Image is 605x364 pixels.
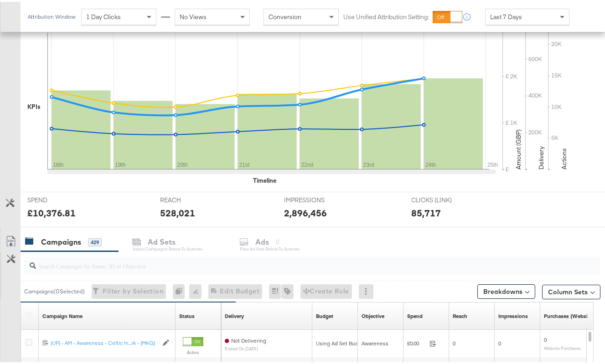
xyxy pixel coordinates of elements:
[179,311,195,318] a: Shows the current state of your Ad Campaign.
[42,311,83,318] div: Campaign Name
[36,251,550,269] input: Search Campaigns by Name, ID or Objective
[490,11,522,19] span: Last 7 Days
[412,205,441,218] div: 85,717
[88,236,102,245] div: 429
[173,282,189,297] div: 0
[453,338,455,345] span: 0
[24,286,85,294] div: Campaigns ( 0 Selected)
[498,311,528,318] a: The number of times your ad was served. On mobile apps an ad is counted as served the first time ...
[183,348,203,354] label: Active
[284,194,352,203] span: IMPRESSIONS
[542,283,600,297] button: Column Sets
[316,311,333,318] a: The maximum amount you're willing to spend on your ads, on average each day or over the lifetime ...
[225,344,266,349] sub: ended on [DATE]
[560,146,568,168] text: Actions
[51,338,158,345] a: (UP) - AM - Awareness - Celtic In...rk - (MKG)
[225,311,244,318] div: Delivery
[407,311,423,318] a: The total amount spent to date.
[453,311,467,318] a: The number of people your ad was served to.
[253,174,277,183] div: Timeline
[362,311,384,318] div: Objective
[362,338,388,345] span: Awareness
[284,205,327,218] div: 2,896,456
[179,311,195,318] div: Status
[180,11,207,19] span: No Views
[407,338,426,345] span: £0.00
[27,194,96,203] span: SPEND
[316,338,367,345] div: Using Ad Set Budget
[41,235,81,246] div: Campaigns
[407,311,423,318] div: Spend
[27,101,41,109] div: KPIs
[477,282,535,297] button: Breakdowns
[27,205,76,218] div: £10,376.81
[362,311,384,318] a: Your campaign's objective.
[498,311,528,318] div: Impressions
[160,205,196,218] div: 528,021
[514,128,522,168] text: Amount (GBP)
[225,311,244,318] a: Reflects the ability of your Ad Campaign to achieve delivery based on ad states, schedule and bud...
[544,343,581,349] sub: Website Purchases
[544,334,547,341] span: 0
[269,11,301,19] span: Conversion
[42,311,83,318] a: Your campaign name.
[453,311,467,318] div: Reach
[231,335,266,342] span: Not Delivering
[160,194,229,203] span: REACH
[27,12,77,18] div: Attribution Window:
[86,11,121,19] span: 1 Day Clicks
[498,338,501,345] span: 0
[412,194,480,203] span: CLICKS (LINK)
[343,11,429,20] label: Use Unified Attribution Setting:
[316,311,333,318] div: Budget
[537,144,545,168] text: Delivery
